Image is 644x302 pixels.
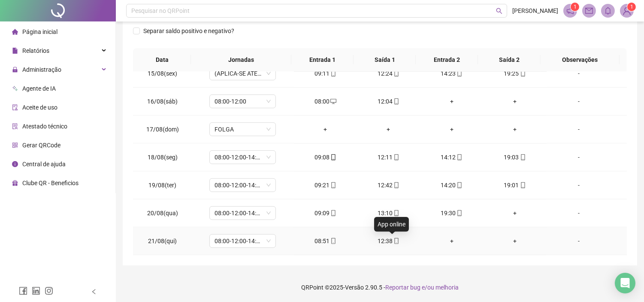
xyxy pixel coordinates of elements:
div: - [553,125,604,134]
div: - [553,69,604,78]
span: facebook [19,287,27,295]
div: 19:30 [427,208,476,218]
span: mobile [330,238,336,244]
span: mobile [393,210,399,216]
span: linkedin [32,287,40,295]
div: + [490,125,539,134]
div: 19:25 [490,69,539,78]
span: 18/08(seg) [148,154,178,161]
span: 08:00-12:00-14:00-18:00 [215,179,271,192]
span: 19/08(ter) [148,182,176,189]
span: notification [566,7,574,15]
th: Observações [540,48,620,72]
span: Administração [22,66,61,73]
span: home [12,29,18,35]
span: Separar saldo positivo e negativo? [140,26,238,36]
span: 1 [574,4,577,10]
div: + [301,125,350,134]
div: + [427,97,476,106]
span: 08:00-12:00-14:00-18:00 [215,207,271,220]
span: Aceite de uso [22,104,57,111]
div: + [490,97,539,106]
th: Saída 2 [478,48,540,72]
span: mobile [393,154,399,160]
span: 08:00-12:00-14:00-18:00 [215,235,271,247]
div: 08:00 [301,97,350,106]
span: mobile [456,182,463,188]
span: mobile [456,70,463,76]
span: (APLICA-SE ATESTADO) [215,67,271,80]
div: 12:04 [364,97,413,106]
div: App online [374,217,409,232]
span: gift [12,180,18,186]
span: [PERSON_NAME] [512,6,558,15]
sup: Atualize o seu contato no menu Meus Dados [627,3,636,11]
div: + [427,125,476,134]
span: instagram [45,287,53,295]
div: 14:23 [427,69,476,78]
span: Página inicial [22,28,57,35]
th: Data [133,48,191,72]
div: 12:38 [364,236,413,246]
span: Central de ajuda [22,161,66,168]
div: 09:09 [301,208,350,218]
th: Jornadas [191,48,291,72]
span: mobile [456,210,463,216]
span: info-circle [12,161,18,167]
div: - [553,97,604,106]
span: 15/08(sex) [148,70,177,77]
th: Entrada 1 [291,48,354,72]
sup: 1 [571,3,579,11]
span: mobile [330,70,336,76]
div: - [553,153,604,162]
div: + [364,125,413,134]
span: Gerar QRCode [22,142,60,149]
span: mobile [330,210,336,216]
span: mobile [456,154,463,160]
div: 14:20 [427,180,476,190]
th: Entrada 2 [416,48,478,72]
span: FOLGA [215,123,271,136]
span: Relatórios [22,47,49,54]
div: 19:03 [490,153,539,162]
div: 09:11 [301,69,350,78]
th: Saída 1 [354,48,416,72]
span: mobile [393,238,399,244]
span: search [496,8,502,14]
span: lock [12,67,18,73]
span: Versão [345,284,364,291]
div: 13:10 [364,208,413,218]
span: 08:00-12:00 [215,95,271,108]
div: - [553,208,604,218]
span: mobile [330,154,336,160]
span: mobile [519,70,526,76]
span: mobile [330,182,336,188]
span: 17/08(dom) [146,126,179,133]
div: 12:24 [364,69,413,78]
div: 08:51 [301,236,350,246]
span: desktop [330,98,336,104]
span: 16/08(sáb) [147,98,178,105]
span: mobile [393,70,399,76]
span: mobile [393,182,399,188]
span: solution [12,123,18,129]
div: - [553,236,604,246]
span: mobile [393,98,399,104]
span: left [91,289,97,295]
div: Open Intercom Messenger [615,273,635,293]
span: Atestado técnico [22,123,67,130]
div: 14:12 [427,153,476,162]
span: 20/08(qua) [147,210,178,217]
span: Clube QR - Beneficios [22,180,79,186]
div: 12:11 [364,153,413,162]
span: Agente de IA [22,85,56,92]
span: 21/08(qui) [148,238,177,244]
div: - [553,180,604,190]
img: 75828 [620,4,633,17]
span: bell [604,7,612,15]
div: + [427,236,476,246]
span: mobile [519,182,526,188]
span: 08:00-12:00-14:00-18:00 [215,151,271,164]
div: 12:42 [364,180,413,190]
div: 09:08 [301,153,350,162]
